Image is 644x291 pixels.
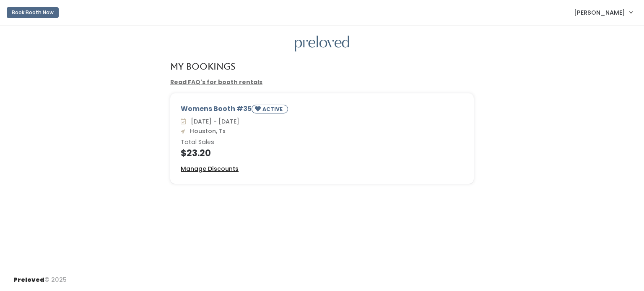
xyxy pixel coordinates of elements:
span: Houston, Tx [187,127,226,135]
span: [PERSON_NAME] [574,8,625,17]
a: Manage Discounts [181,165,239,173]
span: [DATE] - [DATE] [187,117,239,126]
a: Read FAQ's for booth rentals [170,78,262,86]
h4: $23.20 [181,148,463,158]
h4: My Bookings [170,62,235,71]
img: preloved logo [295,36,349,52]
small: ACTIVE [262,106,284,113]
div: Womens Booth #35 [181,104,463,117]
h6: Total Sales [181,139,463,146]
div: © 2025 [13,269,67,284]
button: Book Booth Now [7,7,59,18]
a: [PERSON_NAME] [566,3,641,21]
u: Manage Discounts [181,165,239,173]
a: Book Booth Now [7,3,59,22]
span: Preloved [13,276,44,284]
